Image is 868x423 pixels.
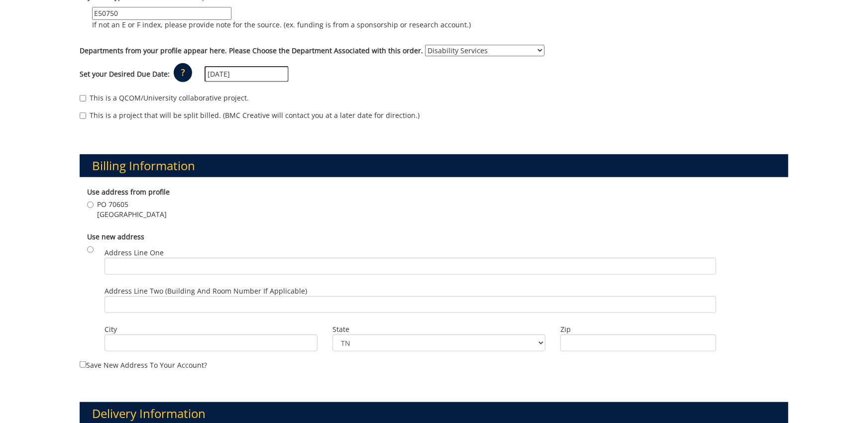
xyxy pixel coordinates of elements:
b: Use address from profile [87,187,170,197]
label: Address Line Two (Building and Room Number if applicable) [105,286,716,313]
label: State [332,324,545,334]
input: Address Line One [105,258,716,275]
b: Use new address [87,232,144,241]
label: Address Line One [105,248,716,275]
h3: Billing Information [80,154,788,177]
input: MM/DD/YYYY [205,66,289,82]
label: Set your Desired Due Date: [80,69,170,79]
p: If not an E or F index, please provide note for the source. (ex. funding is from a sponsorship or... [92,20,471,30]
label: Zip [560,324,716,334]
label: This is a project that will be split billed. (BMC Creative will contact you at a later date for d... [80,110,420,120]
input: This is a project that will be split billed. (BMC Creative will contact you at a later date for d... [80,112,86,119]
span: [GEOGRAPHIC_DATA] [97,210,167,219]
input: Save new address to your account? [80,361,86,368]
p: ? [174,63,192,82]
input: This is a QCOM/University collaborative project. [80,95,86,102]
label: City [105,324,318,334]
input: If not an E or F index, please provide note for the source. (ex. funding is from a sponsorship or... [92,7,231,20]
input: Address Line Two (Building and Room Number if applicable) [105,296,716,313]
input: City [105,334,318,351]
input: PO 70605 [GEOGRAPHIC_DATA] [87,202,94,208]
label: This is a QCOM/University collaborative project. [80,93,249,103]
label: Departments from your profile appear here. Please Choose the Department Associated with this order. [80,46,423,56]
input: Zip [560,334,716,351]
span: PO 70605 [97,200,167,210]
